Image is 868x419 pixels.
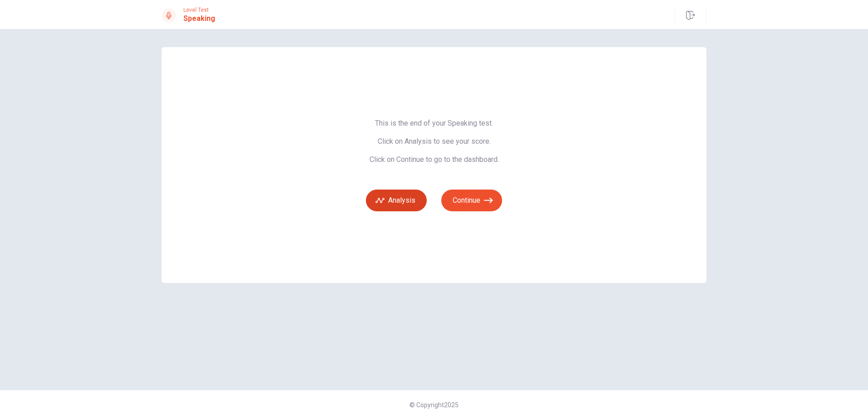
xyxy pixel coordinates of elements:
[183,13,215,24] h1: Speaking
[183,7,215,13] span: Level Test
[366,119,502,164] span: This is the end of your Speaking test. Click on Analysis to see your score. Click on Continue to ...
[441,190,502,211] button: Continue
[366,190,427,211] button: Analysis
[409,401,459,409] span: © Copyright 2025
